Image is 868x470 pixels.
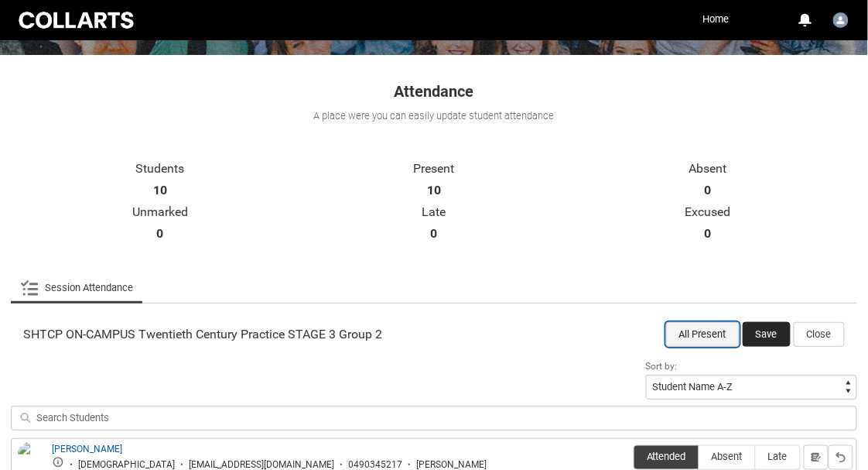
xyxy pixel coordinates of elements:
[829,6,853,31] button: User Profile Robert.Johnson
[804,445,829,470] button: Notes
[23,161,297,177] p: Students
[427,183,441,198] strong: 10
[743,322,791,347] button: Save
[699,451,755,463] span: Absent
[52,444,122,455] a: [PERSON_NAME]
[395,82,474,101] span: Attendance
[23,327,382,342] span: SHTCP ON-CAMPUS Twentieth Century Practice STAGE 3 Group 2
[666,322,740,347] button: All Present
[23,204,297,220] p: Unmarked
[833,12,849,28] img: Robert.Johnson
[431,226,438,242] strong: 0
[646,361,678,372] span: Sort by:
[153,183,167,198] strong: 10
[20,273,133,304] a: Session Attendance
[297,204,571,220] p: Late
[157,226,164,242] strong: 0
[705,226,712,242] strong: 0
[297,161,571,177] p: Present
[794,322,845,347] button: Close
[634,451,699,463] span: Attended
[756,451,800,463] span: Late
[705,183,712,198] strong: 0
[9,108,859,124] div: A place were you can easily update student attendance
[11,406,857,431] input: Search Students
[11,273,142,304] li: Session Attendance
[829,445,853,470] button: Reset
[699,8,733,31] a: Home
[571,204,845,220] p: Excused
[571,161,845,177] p: Absent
